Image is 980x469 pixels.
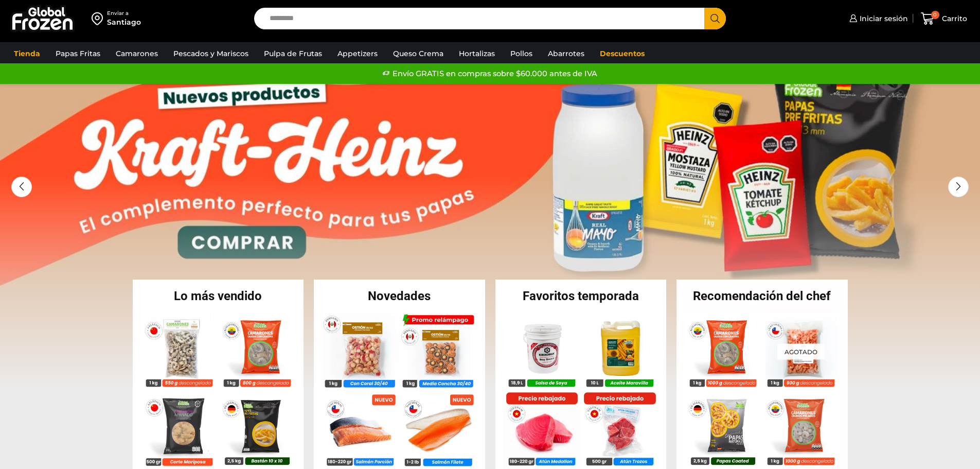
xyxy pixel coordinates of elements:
a: Pulpa de Frutas [259,44,327,63]
a: Iniciar sesión [847,8,908,29]
div: Next slide [948,177,969,197]
h2: Novedades [314,290,485,302]
a: Hortalizas [454,44,500,63]
div: Previous slide [11,177,32,197]
span: Carrito [939,13,967,24]
p: Agotado [777,343,825,359]
img: address-field-icon.svg [92,10,107,27]
a: Appetizers [332,44,383,63]
a: Descuentos [595,44,650,63]
h2: Favoritos temporada [495,290,667,302]
a: Papas Fritas [50,44,105,63]
div: Santiago [107,17,141,27]
button: Search button [704,8,726,29]
a: Tienda [9,44,45,63]
h2: Recomendación del chef [676,290,848,302]
a: Pollos [505,44,538,63]
a: Abarrotes [543,44,590,63]
a: Camarones [111,44,163,63]
span: 0 [931,11,939,19]
div: Enviar a [107,10,141,17]
a: Queso Crema [388,44,449,63]
a: 0 Carrito [918,7,970,31]
span: Iniciar sesión [857,13,908,24]
a: Pescados y Mariscos [168,44,254,63]
h2: Lo más vendido [133,290,304,302]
